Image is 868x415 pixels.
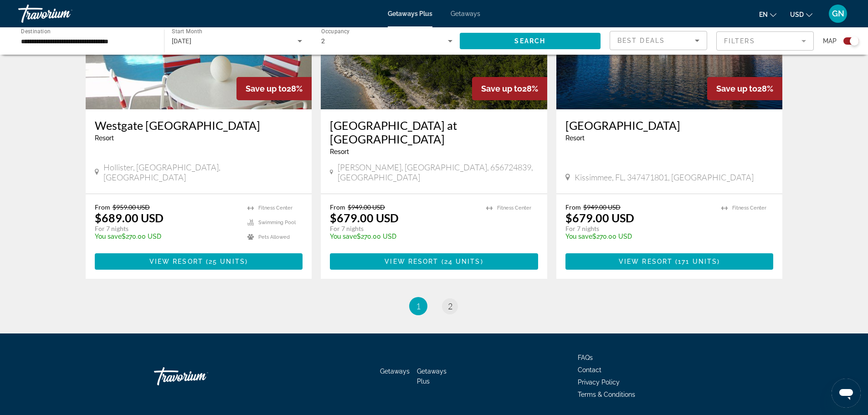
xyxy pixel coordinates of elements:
[823,35,837,47] span: Map
[258,205,293,211] span: Fitness Center
[258,234,290,240] span: Pets Allowed
[617,35,699,46] mat-select: Sort by
[565,233,592,240] span: You save
[95,253,303,270] button: View Resort(25 units)
[759,11,768,18] span: en
[113,203,150,211] span: $959.00 USD
[149,258,203,265] span: View Resort
[716,84,757,93] span: Save up to
[103,162,303,182] span: Hollister, [GEOGRAPHIC_DATA], [GEOGRAPHIC_DATA]
[565,211,634,225] p: $679.00 USD
[617,37,665,44] span: Best Deals
[172,28,202,35] span: Start Month
[95,211,164,225] p: $689.00 USD
[619,258,673,265] span: View Resort
[438,258,483,265] span: ( )
[21,28,51,34] span: Destination
[832,9,844,18] span: GN
[497,205,531,211] span: Fitness Center
[832,379,861,408] iframe: Button to launch messaging window
[95,134,114,142] span: Resort
[444,258,481,265] span: 24 units
[348,203,385,211] span: $949.00 USD
[95,233,122,240] span: You save
[330,148,349,155] span: Resort
[583,203,621,211] span: $949.00 USD
[514,37,545,45] span: Search
[330,233,477,240] p: $270.00 USD
[380,368,410,375] a: Getaways
[578,391,635,398] a: Terms & Conditions
[481,84,522,93] span: Save up to
[448,301,452,311] span: 2
[578,354,593,361] a: FAQs
[236,77,312,100] div: 28%
[565,118,774,132] a: [GEOGRAPHIC_DATA]
[575,172,754,182] span: Kissimmee, FL, 347471801, [GEOGRAPHIC_DATA]
[759,8,776,21] button: Change language
[732,205,766,211] span: Fitness Center
[154,363,245,390] a: Travorium
[258,220,296,225] span: Swimming Pool
[330,203,345,211] span: From
[790,8,812,21] button: Change currency
[678,258,717,265] span: 171 units
[321,28,350,35] span: Occupancy
[565,134,585,142] span: Resort
[578,379,620,386] a: Privacy Policy
[388,10,432,17] a: Getaways Plus
[385,258,438,265] span: View Resort
[209,258,245,265] span: 25 units
[330,118,538,146] a: [GEOGRAPHIC_DATA] at [GEOGRAPHIC_DATA]
[95,233,239,240] p: $270.00 USD
[330,211,399,225] p: $679.00 USD
[565,225,713,233] p: For 7 nights
[790,11,804,18] span: USD
[673,258,720,265] span: ( )
[18,2,109,26] a: Travorium
[172,37,192,45] span: [DATE]
[565,233,713,240] p: $270.00 USD
[203,258,248,265] span: ( )
[417,368,447,385] a: Getaways Plus
[86,297,783,315] nav: Pagination
[95,203,110,211] span: From
[472,77,547,100] div: 28%
[578,366,601,374] a: Contact
[321,37,325,45] span: 2
[246,84,287,93] span: Save up to
[95,225,239,233] p: For 7 nights
[451,10,480,17] a: Getaways
[826,4,850,23] button: User Menu
[460,33,601,49] button: Search
[330,233,357,240] span: You save
[707,77,782,100] div: 28%
[330,225,477,233] p: For 7 nights
[565,253,774,270] button: View Resort(171 units)
[416,301,421,311] span: 1
[716,31,814,51] button: Filter
[565,203,581,211] span: From
[95,118,303,132] a: Westgate [GEOGRAPHIC_DATA]
[330,253,538,270] button: View Resort(24 units)
[338,162,538,182] span: [PERSON_NAME], [GEOGRAPHIC_DATA], 656724839, [GEOGRAPHIC_DATA]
